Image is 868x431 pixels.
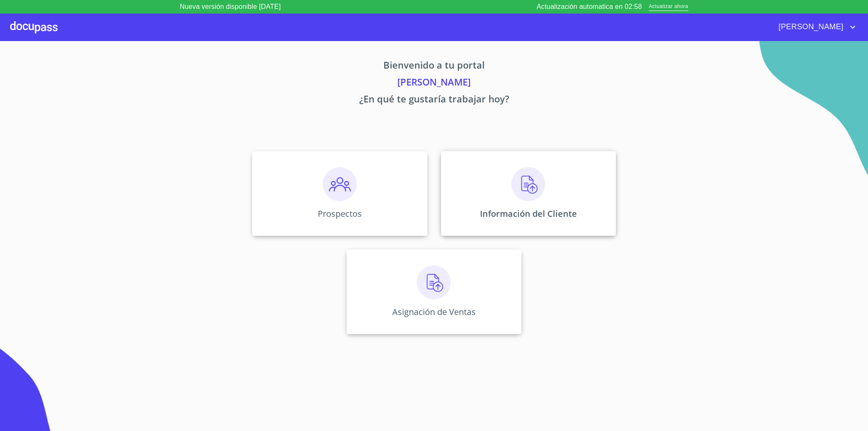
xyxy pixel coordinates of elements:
p: Actualización automatica en 02:58 [537,2,642,12]
p: Información del Cliente [480,208,577,219]
span: [PERSON_NAME] [772,20,848,34]
img: prospectos.png [323,167,357,201]
p: Prospectos [318,208,362,219]
p: Nueva versión disponible [DATE] [180,2,281,12]
img: carga.png [417,265,451,299]
p: [PERSON_NAME] [173,75,695,92]
p: Asignación de Ventas [392,306,476,318]
img: carga.png [511,167,545,201]
p: ¿En qué te gustaría trabajar hoy? [173,92,695,109]
button: account of current user [772,20,858,34]
span: Actualizar ahora [649,3,688,11]
p: Bienvenido a tu portal [173,58,695,75]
